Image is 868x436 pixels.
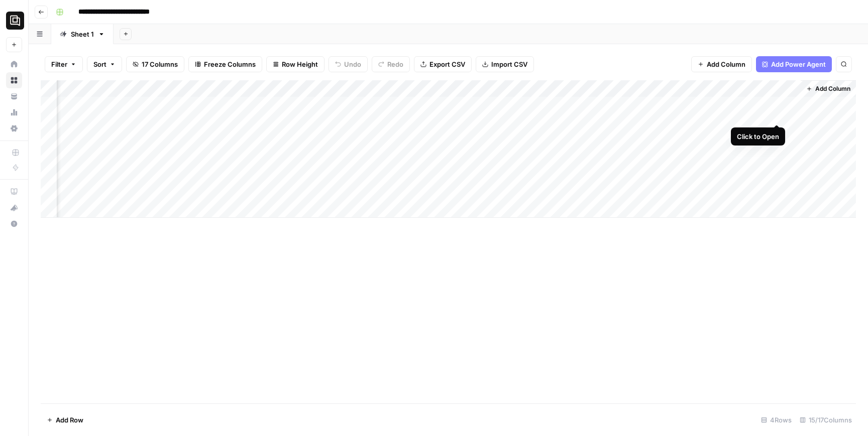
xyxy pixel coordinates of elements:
[51,24,114,44] a: Sheet 1
[41,412,89,428] button: Add Row
[707,59,745,69] span: Add Column
[282,59,318,69] span: Row Height
[56,415,83,425] span: Add Row
[756,56,832,72] button: Add Power Agent
[491,59,527,69] span: Import CSV
[188,56,262,72] button: Freeze Columns
[87,56,122,72] button: Sort
[6,184,22,200] a: AirOps Academy
[414,56,472,72] button: Export CSV
[204,59,256,69] span: Freeze Columns
[6,88,22,104] a: Your Data
[6,120,22,136] a: Settings
[142,59,178,69] span: 17 Columns
[344,59,361,69] span: Undo
[6,200,22,216] button: What's new?
[266,56,324,72] button: Row Height
[6,104,22,120] a: Usage
[45,56,83,72] button: Filter
[757,412,796,428] div: 4 Rows
[771,59,826,69] span: Add Power Agent
[737,131,779,141] div: Click to Open
[6,72,22,88] a: Browse
[429,59,465,69] span: Export CSV
[802,82,854,95] button: Add Column
[51,59,67,69] span: Filter
[71,29,94,39] div: Sheet 1
[476,56,534,72] button: Import CSV
[6,12,24,30] img: Gorgias 2 Logo
[6,56,22,72] a: Home
[6,8,22,33] button: Workspace: Gorgias 2
[126,56,184,72] button: 17 Columns
[815,84,850,93] span: Add Column
[329,56,368,72] button: Undo
[691,56,752,72] button: Add Column
[387,59,403,69] span: Redo
[93,59,106,69] span: Sort
[796,412,856,428] div: 15/17 Columns
[372,56,410,72] button: Redo
[7,200,22,215] div: What's new?
[6,216,22,232] button: Help + Support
